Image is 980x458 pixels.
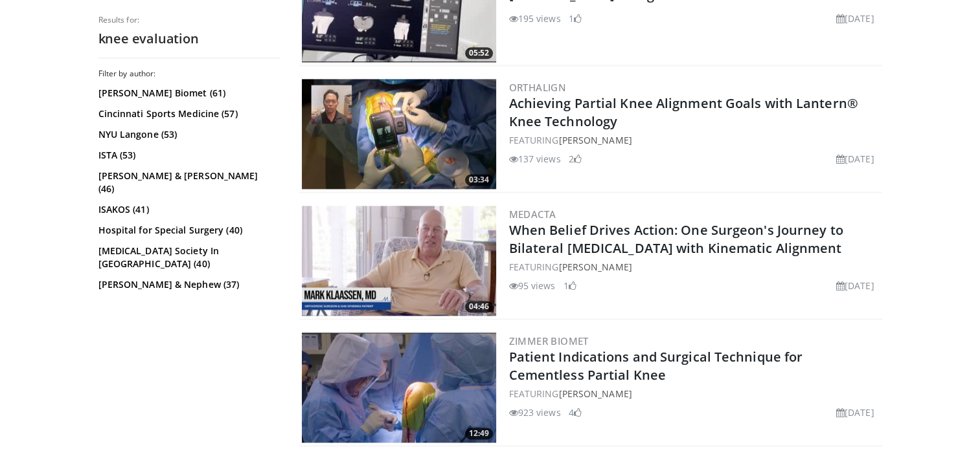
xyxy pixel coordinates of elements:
[302,206,496,316] a: 04:46
[98,278,277,291] a: [PERSON_NAME] & Nephew (37)
[836,152,874,166] li: [DATE]
[98,169,277,195] a: [PERSON_NAME] & [PERSON_NAME] (46)
[465,301,493,312] span: 04:46
[302,79,496,189] a: 03:34
[836,12,874,25] li: [DATE]
[509,260,880,274] div: FEATURING
[98,87,277,100] a: [PERSON_NAME] Biomet (61)
[509,12,561,25] li: 195 views
[509,81,567,94] a: OrthAlign
[569,152,582,166] li: 2
[302,333,496,442] img: 2c28c705-9b27-4f8d-ae69-2594b16edd0d.300x170_q85_crop-smart_upscale.jpg
[836,406,874,419] li: [DATE]
[509,348,803,384] a: Patient Indications and Surgical Technique for Cementless Partial Knee
[98,69,280,79] h3: Filter by author:
[558,387,632,400] a: [PERSON_NAME]
[509,221,843,257] a: When Belief Drives Action: One Surgeon's Journey to Bilateral [MEDICAL_DATA] with Kinematic Align...
[98,128,277,141] a: NYU Langone (53)
[98,107,277,120] a: Cincinnati Sports Medicine (57)
[509,133,880,147] div: FEATURING
[98,15,280,25] p: Results for:
[569,12,582,25] li: 1
[509,152,561,166] li: 137 views
[558,134,632,146] a: [PERSON_NAME]
[569,406,582,419] li: 4
[98,203,277,216] a: ISAKOS (41)
[558,261,632,273] a: [PERSON_NAME]
[564,279,576,292] li: 1
[302,206,496,316] img: e7443d18-596a-449b-86f2-a7ae2f76b6bd.300x170_q85_crop-smart_upscale.jpg
[509,387,880,400] div: FEATURING
[302,333,496,442] a: 12:49
[509,208,556,221] a: Medacta
[98,30,280,47] h2: knee evaluation
[98,149,277,162] a: ISTA (53)
[465,428,493,439] span: 12:49
[509,94,858,130] a: Achieving Partial Knee Alignment Goals with Lantern® Knee Technology
[465,174,493,186] span: 03:34
[465,47,493,59] span: 05:52
[302,79,496,189] img: e169f474-c5d3-4653-a278-c0996aadbacb.300x170_q85_crop-smart_upscale.jpg
[509,406,561,419] li: 923 views
[98,245,277,270] a: [MEDICAL_DATA] Society In [GEOGRAPHIC_DATA] (40)
[836,279,874,292] li: [DATE]
[98,224,277,237] a: Hospital for Special Surgery (40)
[509,334,589,347] a: Zimmer Biomet
[509,279,556,292] li: 95 views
